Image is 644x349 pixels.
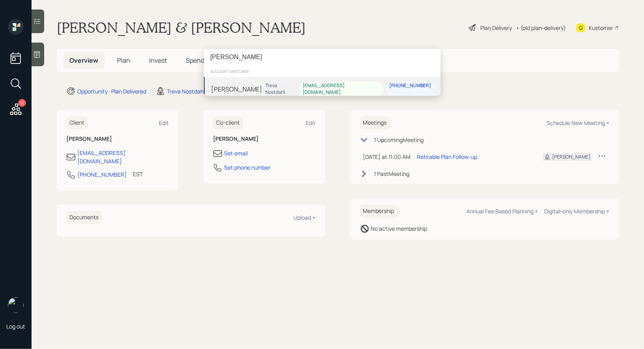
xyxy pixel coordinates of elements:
[211,84,262,94] div: [PERSON_NAME]
[302,82,379,96] div: [EMAIL_ADDRESS][DOMAIN_NAME]
[265,82,297,96] div: Treva Nostdahl
[204,65,441,77] div: account switcher
[204,49,441,65] input: Type a command or search…
[389,82,431,89] div: [PHONE_NUMBER]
